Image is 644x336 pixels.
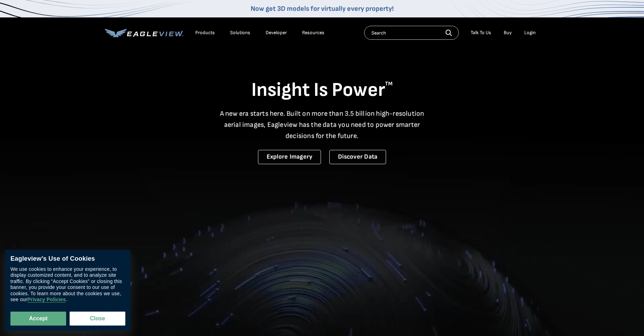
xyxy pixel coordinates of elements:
div: Eagleview’s Use of Cookies [10,255,125,263]
div: Resources [302,30,324,36]
div: We use cookies to enhance your experience, to display customized content, and to analyze site tra... [10,266,125,303]
input: Search [364,26,459,40]
a: Discover Data [329,150,386,164]
a: Now get 3D models for virtually every property! [251,5,394,13]
a: Buy [504,30,512,36]
div: Login [524,30,536,36]
div: Products [195,30,215,36]
button: Accept [10,312,66,326]
a: Privacy Policies [27,297,65,303]
sup: TM [385,81,393,87]
p: A new era starts here. Built on more than 3.5 billion high-resolution aerial images, Eagleview ha... [215,108,429,142]
div: Solutions [230,30,250,36]
button: Close [70,312,125,326]
a: Developer [266,30,287,36]
a: Explore Imagery [258,150,321,164]
h1: Insight Is Power [105,78,539,102]
div: Talk To Us [471,30,491,36]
